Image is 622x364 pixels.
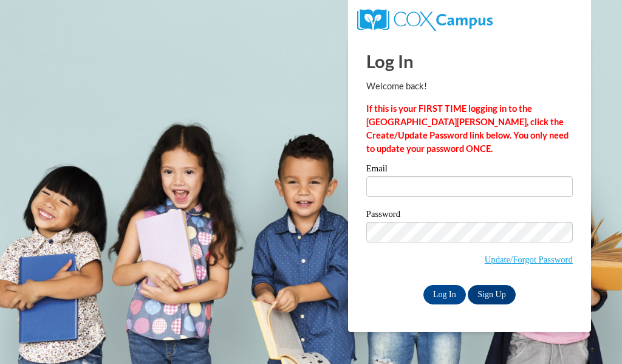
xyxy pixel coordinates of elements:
p: Welcome back! [366,80,573,93]
img: COX Campus [357,9,493,31]
input: Log In [423,285,466,304]
h1: Log In [366,49,573,74]
a: Update/Forgot Password [485,255,573,264]
a: Sign Up [468,285,515,304]
strong: If this is your FIRST TIME logging in to the [GEOGRAPHIC_DATA][PERSON_NAME], click the Create/Upd... [366,103,569,154]
label: Password [366,210,573,222]
a: COX Campus [357,14,493,24]
label: Email [366,164,573,176]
